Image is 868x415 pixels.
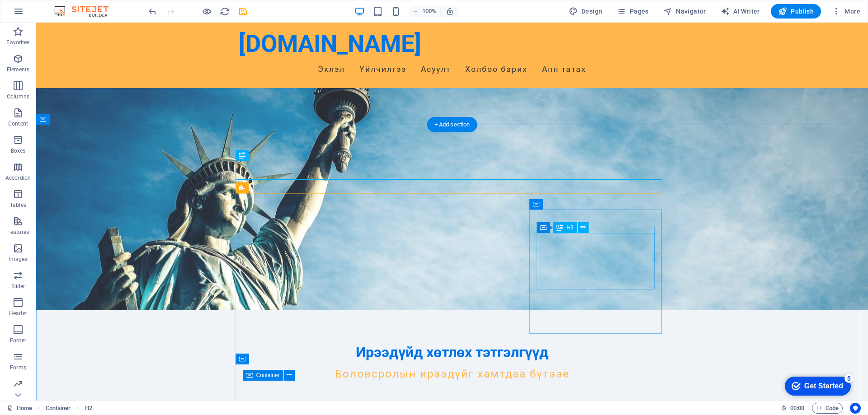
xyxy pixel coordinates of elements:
p: Header [9,310,27,317]
button: Click here to leave preview mode and continue editing [201,6,212,17]
span: AI Writer [721,7,760,16]
p: Tables [10,201,26,209]
span: More [832,7,860,16]
div: 5 [67,2,76,11]
p: Columns [7,93,29,100]
span: Click to select. Double-click to edit [85,403,92,414]
i: On resize automatically adjust zoom level to fit chosen device. [446,7,454,15]
p: Content [8,120,28,127]
p: Slider [11,283,25,290]
a: Click to cancel selection. Double-click to open Pages [7,403,32,414]
span: : [797,405,798,411]
button: AI Writer [717,4,764,19]
div: Get Started 5 items remaining, 0% complete [7,5,73,23]
button: Usercentrics [850,403,861,414]
button: reload [219,6,230,17]
p: Boxes [11,147,26,154]
span: Design [569,7,603,16]
h6: 100% [422,6,437,17]
button: Pages [613,4,652,19]
span: Click to select. Double-click to edit [46,403,71,414]
div: + Add section [427,117,477,132]
button: Design [565,4,606,19]
span: Code [816,403,839,414]
button: Code [812,403,843,414]
button: More [828,4,864,19]
span: H3 [566,225,573,230]
p: Forms [10,364,26,371]
button: 100% [409,6,441,17]
p: Favorites [6,39,29,46]
p: Images [9,256,28,263]
h6: Session time [781,403,805,414]
i: Reload page [220,6,230,17]
span: 00 00 [790,403,804,414]
i: Save (Ctrl+S) [238,6,248,17]
img: Editor Logo [52,6,120,17]
p: Features [7,228,29,236]
i: Undo: Change menu items (Ctrl+Z) [147,6,158,17]
button: save [237,6,248,17]
span: Navigator [663,7,706,16]
button: Publish [771,4,821,19]
button: Navigator [660,4,710,19]
span: Container [256,373,280,378]
nav: breadcrumb [46,403,92,414]
span: Publish [778,7,814,16]
p: Elements [7,66,30,73]
span: Pages [617,7,648,16]
button: undo [147,6,158,17]
p: Accordion [5,174,31,182]
div: Get Started [27,10,66,18]
p: Footer [10,337,26,344]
